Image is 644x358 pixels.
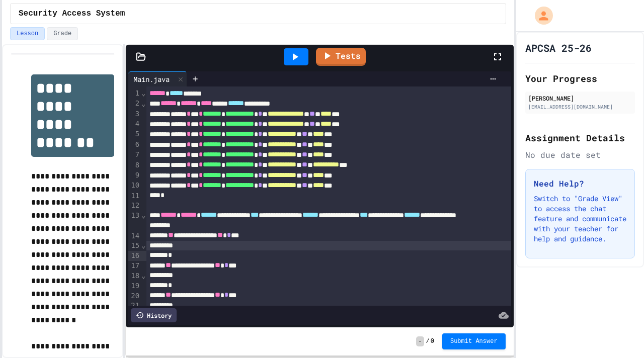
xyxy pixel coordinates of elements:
[560,274,634,317] iframe: chat widget
[534,194,626,244] p: Switch to "Grade View" to access the chat feature and communicate with your teacher for help and ...
[128,251,141,261] div: 16
[128,160,141,170] div: 8
[128,281,141,291] div: 19
[528,103,632,111] div: [EMAIL_ADDRESS][DOMAIN_NAME]
[525,149,635,161] div: No due date set
[525,71,635,85] h2: Your Progress
[450,337,498,345] span: Submit Answer
[19,8,125,20] span: Security Access System
[141,301,146,309] span: Fold line
[128,170,141,181] div: 9
[316,48,366,66] a: Tests
[128,271,141,281] div: 18
[602,318,634,348] iframe: chat widget
[131,308,177,322] div: History
[128,181,141,191] div: 10
[128,231,141,241] div: 14
[431,337,434,345] span: 0
[128,150,141,160] div: 7
[416,336,424,346] span: -
[128,119,141,129] div: 4
[141,211,146,219] span: Fold line
[128,99,141,109] div: 2
[128,291,141,301] div: 20
[128,109,141,119] div: 3
[525,131,635,145] h2: Assignment Details
[141,241,146,249] span: Fold line
[141,100,146,108] span: Fold line
[426,337,430,345] span: /
[128,88,141,99] div: 1
[528,94,632,103] div: [PERSON_NAME]
[442,333,506,349] button: Submit Answer
[141,272,146,280] span: Fold line
[47,27,78,40] button: Grade
[128,301,141,311] div: 21
[128,211,141,231] div: 13
[128,191,141,201] div: 11
[141,89,146,97] span: Fold line
[524,4,555,27] div: My Account
[128,241,141,251] div: 15
[128,140,141,150] div: 6
[128,261,141,271] div: 17
[534,177,626,190] h3: Need Help?
[525,41,592,55] h1: APCSA 25-26
[128,129,141,139] div: 5
[128,201,141,211] div: 12
[10,27,45,40] button: Lesson
[128,74,175,84] div: Main.java
[128,71,187,86] div: Main.java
